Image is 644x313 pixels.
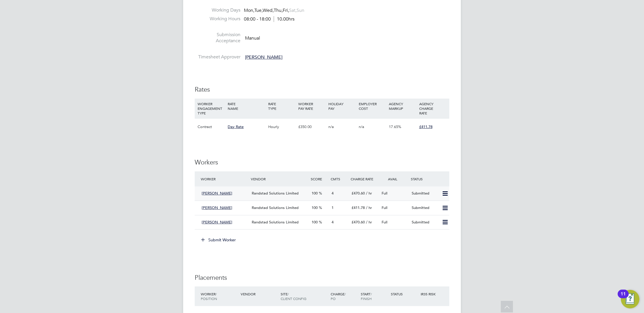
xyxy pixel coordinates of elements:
span: Sat, [289,8,297,13]
span: [PERSON_NAME] [245,54,282,60]
div: HOLIDAY PAY [327,99,357,114]
div: £350.00 [297,118,327,135]
div: Cmts [329,174,349,184]
span: 4 [332,191,334,196]
span: / Client Config [281,292,306,301]
span: / Finish [361,292,372,301]
div: EMPLOYER COST [357,99,387,114]
label: Submission Acceptance [195,32,240,44]
div: Submitted [409,218,439,227]
span: 100 [312,220,318,225]
span: / hr [366,220,372,225]
span: [PERSON_NAME] [202,220,232,225]
div: Submitted [409,189,439,198]
span: [PERSON_NAME] [202,205,232,210]
span: Full [382,220,387,225]
span: n/a [359,124,364,129]
div: Submitted [409,203,439,213]
div: Status [389,289,419,299]
div: Charge [329,289,359,304]
div: Status [409,174,449,184]
h3: Placements [195,274,449,282]
div: Vendor [249,174,309,184]
div: Start [359,289,389,304]
div: AGENCY MARKUP [387,99,417,114]
span: Fri, [283,8,289,13]
span: / hr [366,191,372,196]
button: Open Resource Center, 11 new notifications [621,290,639,308]
div: Site [279,289,329,304]
span: Full [382,205,387,210]
span: 100 [312,205,318,210]
span: [PERSON_NAME] [202,191,232,196]
span: 17.65% [389,124,401,129]
span: 1 [332,205,334,210]
label: Working Days [195,7,240,13]
div: AGENCY CHARGE RATE [418,99,448,118]
span: £470.60 [352,220,365,225]
span: 100 [312,191,318,196]
span: / Position [201,292,217,301]
span: Day Rate [228,124,244,129]
div: Charge Rate [349,174,379,184]
div: RATE NAME [226,99,266,114]
div: IR35 Risk [419,289,439,299]
span: / hr [366,205,372,210]
span: Tue, [254,8,263,13]
label: Working Hours [195,16,240,22]
div: RATE TYPE [267,99,297,114]
div: Vendor [239,289,279,299]
span: Manual [245,35,260,41]
span: Sun [297,8,304,13]
button: Submit Worker [197,235,240,245]
div: WORKER PAY RATE [297,99,327,114]
div: WORKER ENGAGEMENT TYPE [196,99,226,118]
label: Timesheet Approver [195,54,240,60]
span: / PO [331,292,346,301]
span: Full [382,191,387,196]
span: Randstad Solutions Limited [252,220,299,225]
h3: Rates [195,86,449,94]
div: Avail [379,174,409,184]
span: 10.00hrs [274,16,295,22]
div: Hourly [267,118,297,135]
div: Worker [199,289,239,304]
span: 4 [332,220,334,225]
div: 08:00 - 18:00 [244,16,295,22]
div: Contract [196,118,226,135]
div: Score [309,174,329,184]
span: Randstad Solutions Limited [252,191,299,196]
span: Mon, [244,8,254,13]
span: £411.78 [352,205,365,210]
h3: Workers [195,158,449,167]
div: 11 [621,294,626,301]
span: n/a [328,124,334,129]
div: Worker [199,174,249,184]
span: Randstad Solutions Limited [252,205,299,210]
span: Wed, [263,8,274,13]
span: Thu, [274,8,283,13]
span: £411.78 [419,124,433,129]
span: £470.60 [352,191,365,196]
